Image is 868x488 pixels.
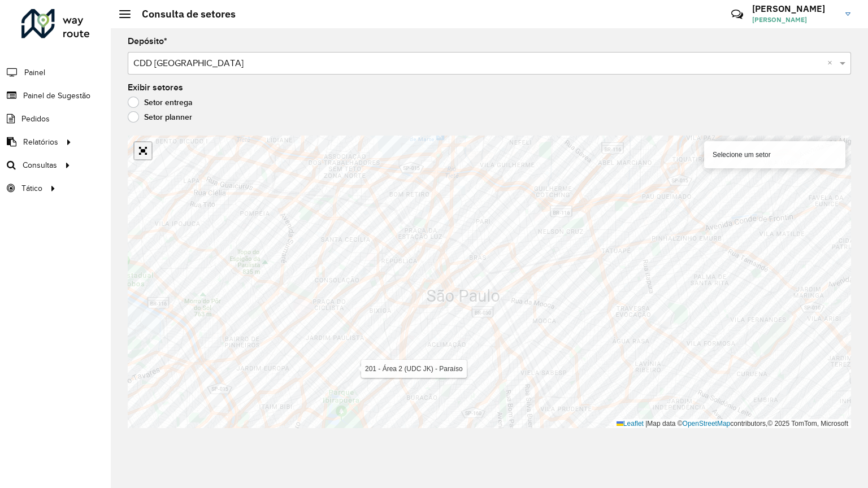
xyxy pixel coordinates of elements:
h2: Consulta de setores [131,8,236,20]
div: Selecione um setor [704,141,845,168]
span: Clear all [827,56,837,70]
a: Leaflet [617,420,644,428]
span: [PERSON_NAME] [752,15,837,25]
label: Exibir setores [128,81,183,94]
label: Depósito [128,34,167,48]
span: Painel [24,67,45,79]
span: Pedidos [21,113,50,125]
span: Relatórios [23,136,58,148]
a: Abrir mapa em tela cheia [134,142,151,159]
label: Setor planner [128,111,192,123]
span: Tático [21,182,42,194]
span: | [645,420,647,428]
div: Map data © contributors,© 2025 TomTom, Microsoft [614,419,851,429]
label: Setor entrega [128,97,193,108]
span: Consultas [23,159,57,171]
a: OpenStreetMap [683,420,731,428]
a: Contato Rápido [725,2,749,27]
h3: [PERSON_NAME] [752,3,837,14]
span: Painel de Sugestão [23,90,90,102]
